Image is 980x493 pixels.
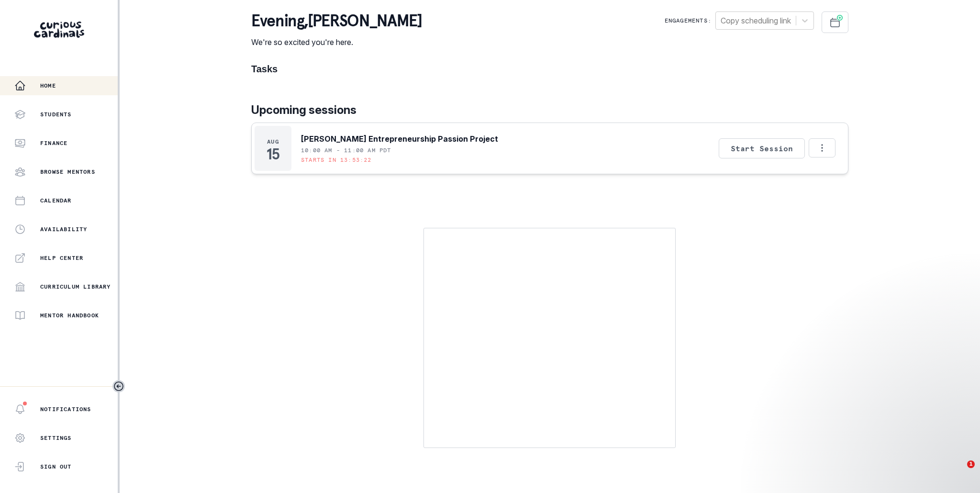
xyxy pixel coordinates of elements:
iframe: Intercom live chat [947,460,970,483]
p: evening , [PERSON_NAME] [251,11,422,31]
p: Students [40,111,72,118]
p: Curriculum Library [40,283,111,291]
button: Options [809,138,835,157]
p: Availability [40,225,87,233]
p: Notifications [40,405,91,413]
p: Engagements: [665,17,712,24]
img: Curious Cardinals Logo [34,22,84,38]
p: Sign Out [40,463,72,471]
p: We're so excited you're here. [251,36,422,48]
p: Finance [40,139,67,147]
p: Upcoming sessions [251,101,848,119]
p: Aug [267,138,279,146]
p: Settings [40,434,72,442]
h1: Tasks [251,63,848,75]
p: Help Center [40,254,83,262]
button: Toggle sidebar [112,380,125,392]
p: Calendar [40,197,72,204]
p: 10:00 AM - 11:00 AM PDT [301,146,391,154]
p: Mentor Handbook [40,312,99,319]
p: Browse Mentors [40,168,95,176]
p: Home [40,82,56,90]
button: Start Session [719,138,805,158]
p: 15 [267,149,279,159]
p: [PERSON_NAME] Entrepreneurship Passion Project [301,133,498,145]
p: Starts in 13:53:22 [301,156,372,164]
button: Schedule Sessions [822,11,848,33]
span: 1 [967,460,975,468]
